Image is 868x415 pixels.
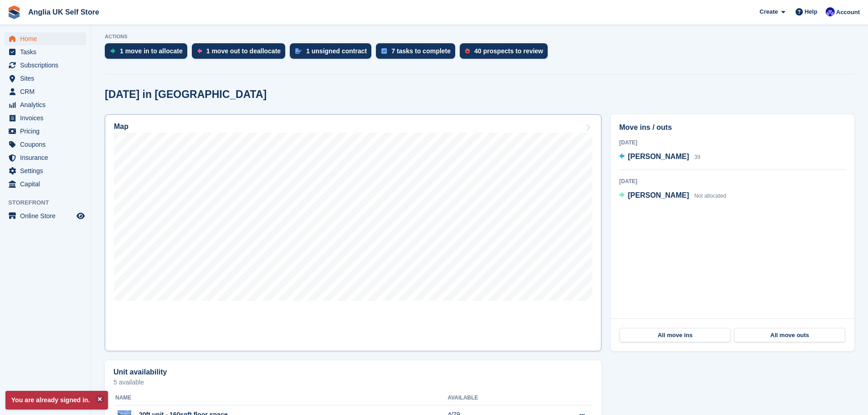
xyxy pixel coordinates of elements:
[113,391,447,405] th: Name
[805,7,817,16] span: Help
[826,7,835,16] img: Lewis Scotney
[105,114,601,351] a: Map
[465,48,470,54] img: prospect-51fa495bee0391a8d652442698ab0144808aea92771e9ea1ae160a38d050c398.svg
[5,151,86,164] a: menu
[8,198,91,207] span: Storefront
[619,122,846,133] h2: Move ins / outs
[619,190,726,202] a: [PERSON_NAME] Not allocated
[20,59,75,72] span: Subscriptions
[5,138,86,151] a: menu
[20,72,75,85] span: Sites
[192,43,290,63] a: 1 move out to deallocate
[5,125,86,138] a: menu
[20,85,75,98] span: CRM
[306,47,367,55] div: 1 unsigned contract
[628,153,689,160] span: [PERSON_NAME]
[20,210,75,222] span: Online Store
[20,164,75,177] span: Settings
[7,5,21,19] img: stora-icon-8386f47178a22dfd0bd8f6a31ec36ba5ce8667c1dd55bd0f319d3a0aa187defe.svg
[5,391,108,410] p: You are already signed in.
[120,47,183,55] div: 1 move in to allocate
[20,125,75,138] span: Pricing
[5,112,86,124] a: menu
[5,72,86,85] a: menu
[5,59,86,72] a: menu
[5,210,86,222] a: menu
[5,178,86,190] a: menu
[20,32,75,45] span: Home
[20,46,75,58] span: Tasks
[5,98,86,111] a: menu
[381,48,387,54] img: task-75834270c22a3079a89374b754ae025e5fb1db73e45f91037f5363f120a921f8.svg
[376,43,460,63] a: 7 tasks to complete
[20,138,75,151] span: Coupons
[5,46,86,58] a: menu
[734,328,845,343] a: All move outs
[105,88,267,101] h2: [DATE] in [GEOGRAPHIC_DATA]
[20,98,75,111] span: Analytics
[474,47,543,55] div: 40 prospects to review
[20,151,75,164] span: Insurance
[447,391,537,405] th: Available
[836,8,860,17] span: Account
[694,154,700,160] span: 39
[5,32,86,45] a: menu
[5,164,86,177] a: menu
[619,177,846,185] div: [DATE]
[760,7,778,16] span: Create
[105,43,192,63] a: 1 move in to allocate
[290,43,376,63] a: 1 unsigned contract
[5,85,86,98] a: menu
[628,191,689,199] span: [PERSON_NAME]
[110,48,115,54] img: move_ins_to_allocate_icon-fdf77a2bb77ea45bf5b3d319d69a93e2d87916cf1d5bf7949dd705db3b84f3ca.svg
[619,151,700,163] a: [PERSON_NAME] 39
[620,328,730,343] a: All move ins
[694,193,726,199] span: Not allocated
[20,112,75,124] span: Invoices
[25,5,103,20] a: Anglia UK Self Store
[619,138,846,147] div: [DATE]
[460,43,552,63] a: 40 prospects to review
[113,379,593,385] p: 5 available
[114,123,128,131] h2: Map
[391,47,451,55] div: 7 tasks to complete
[295,48,302,54] img: contract_signature_icon-13c848040528278c33f63329250d36e43548de30e8caae1d1a13099fd9432cc5.svg
[105,34,854,40] p: ACTIONS
[75,210,86,221] a: Preview store
[113,368,167,376] h2: Unit availability
[20,178,75,190] span: Capital
[206,47,281,55] div: 1 move out to deallocate
[197,48,202,54] img: move_outs_to_deallocate_icon-f764333ba52eb49d3ac5e1228854f67142a1ed5810a6f6cc68b1a99e826820c5.svg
